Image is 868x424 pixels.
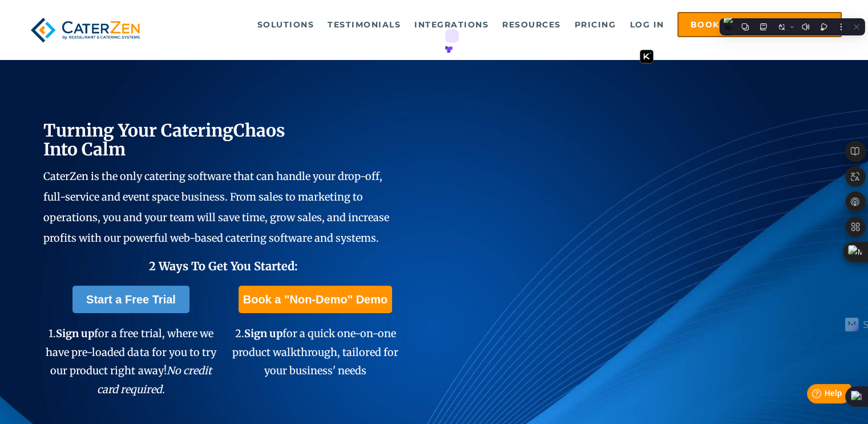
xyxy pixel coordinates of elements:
[43,170,389,245] span: CaterZen is the only catering software that can handle your drop-off, full-service and event spac...
[148,259,297,273] span: 2 Ways To Get You Started:
[165,12,842,37] div: Navigation Menu
[232,327,398,377] span: 2. for a quick one-on-one product walkthrough, tailored for your business' needs
[26,12,145,48] img: caterzen
[233,119,285,141] bvtag: Chaos
[322,13,406,36] a: Testimonials
[252,13,320,36] a: Solutions
[97,364,212,395] em: No credit card required.
[766,379,855,411] iframe: Help widget launcher
[496,13,567,36] a: Resources
[46,327,216,395] span: 1. for a free trial, where we have pre-loaded data for you to try our product right away!
[239,286,392,313] a: Book a "Non-Demo" Demo
[414,19,488,30] font: Integrations
[624,13,669,36] a: Log in
[677,12,842,37] a: Book a "Non-Demo" Demo
[72,286,189,313] a: Start a Free Trial
[56,327,94,340] span: Sign up
[569,13,622,36] a: Pricing
[43,119,285,160] span: Turning Your Catering Into Calm
[244,327,282,340] span: Sign up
